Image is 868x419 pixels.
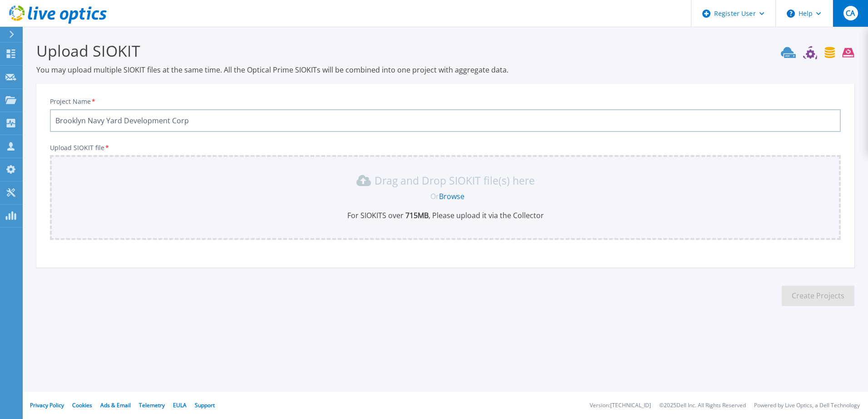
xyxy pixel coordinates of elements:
[30,401,64,409] a: Privacy Policy
[754,403,860,409] li: Powered by Live Optics, a Dell Technology
[375,176,535,185] p: Drag and Drop SIOKIT file(s) here
[36,40,854,61] h3: Upload SIOKIT
[36,65,854,75] p: You may upload multiple SIOKIT files at the same time. All the Optical Prime SIOKITs will be comb...
[139,401,165,409] a: Telemetry
[55,210,835,220] p: For SIOKITS over , Please upload it via the Collector
[173,401,187,409] a: EULA
[50,98,96,105] label: Project Name
[782,286,854,306] button: Create Projects
[846,10,855,17] span: CA
[50,144,841,151] p: Upload SIOKIT file
[195,401,215,409] a: Support
[590,403,651,409] li: Version: [TECHNICAL_ID]
[430,191,439,201] span: Or
[55,173,835,220] div: Drag and Drop SIOKIT file(s) here OrBrowseFor SIOKITS over 715MB, Please upload it via the Collector
[72,401,92,409] a: Cookies
[404,210,429,220] b: 715 MB
[659,403,746,409] li: © 2025 Dell Inc. All Rights Reserved
[50,109,841,132] input: Enter Project Name
[439,191,464,201] a: Browse
[100,401,131,409] a: Ads & Email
